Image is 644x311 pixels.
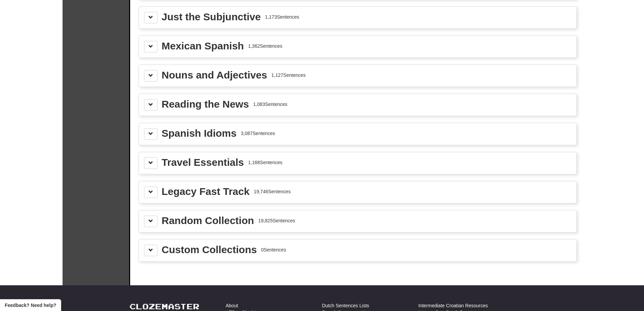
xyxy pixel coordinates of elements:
a: Intermediate Croatian Resources [419,302,488,309]
div: 19,746 Sentences [254,188,291,195]
a: Clozemaster [129,302,199,311]
div: 1,173 Sentences [265,14,299,20]
div: 1,168 Sentences [248,159,282,166]
span: Open feedback widget [5,302,56,309]
div: Mexican Spanish [162,41,244,51]
div: Custom Collections [162,245,257,255]
div: Nouns and Adjectives [162,70,267,80]
div: Travel Essentials [162,157,244,168]
a: About [226,302,238,309]
div: Random Collection [162,216,254,226]
a: Dutch Sentences Lists [322,302,369,309]
div: 0 Sentences [261,246,286,253]
div: Just the Subjunctive [162,12,261,22]
div: Legacy Fast Track [162,186,249,197]
div: 19,825 Sentences [258,217,295,224]
div: 3,087 Sentences [241,130,275,137]
div: 1,362 Sentences [248,43,282,49]
div: Spanish Idioms [162,128,237,138]
div: 1,127 Sentences [271,72,306,79]
div: Reading the News [162,99,249,109]
div: 1,083 Sentences [253,101,287,108]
